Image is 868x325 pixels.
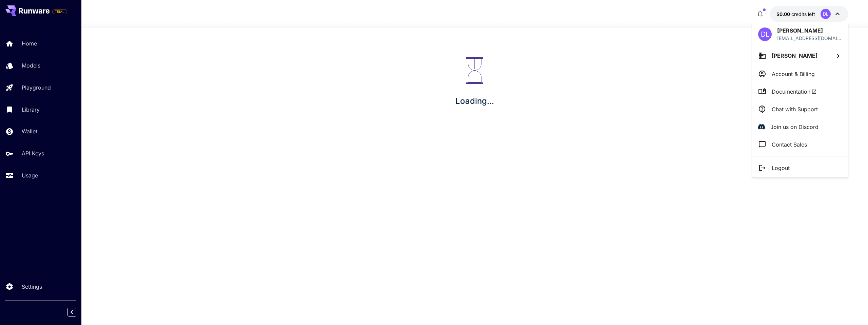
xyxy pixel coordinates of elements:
[772,140,807,149] p: Contact Sales
[772,88,817,96] span: Documentation
[758,27,772,41] div: DL
[770,123,818,131] p: Join us on Discord
[772,105,818,113] p: Chat with Support
[772,164,790,172] p: Logout
[777,35,842,42] p: [EMAIL_ADDRESS][DOMAIN_NAME]
[772,52,817,59] span: [PERSON_NAME]
[777,35,842,42] div: ab.pmcons@gmail.com
[752,46,848,65] button: [PERSON_NAME]
[772,70,815,78] p: Account & Billing
[777,26,842,35] p: [PERSON_NAME]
